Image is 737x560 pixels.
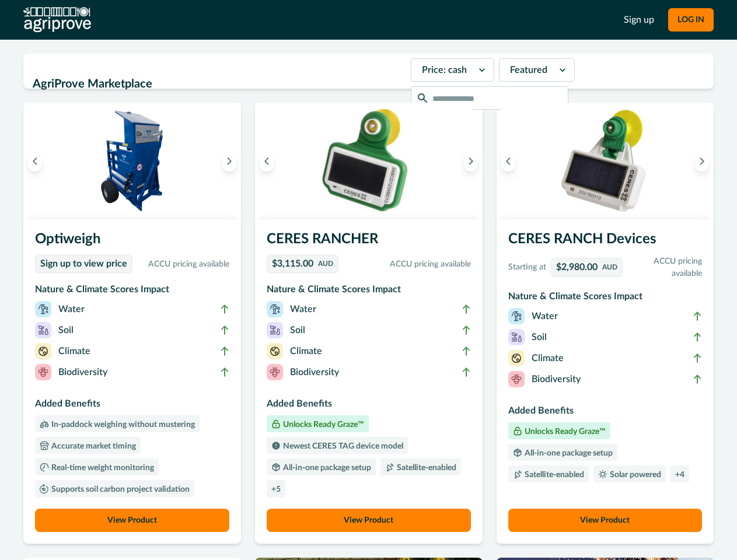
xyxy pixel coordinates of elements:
[508,261,546,274] p: Starting at
[522,449,613,457] p: All-in-one package setup
[281,442,403,450] p: Newest CERES TAG device model
[532,330,547,344] p: Soil
[35,397,229,415] h3: Added Benefits
[497,103,714,219] img: A single CERES RANCH device
[49,421,195,429] p: In-paddock weighing without mustering
[675,471,684,479] p: + 4
[271,485,281,494] p: + 5
[222,150,236,171] button: Next image
[255,103,483,219] img: A single CERES RANCHER device
[137,258,229,271] p: ACCU pricing available
[627,256,703,280] p: ACCU pricing available
[394,464,456,472] p: Satellite-enabled
[624,13,654,27] a: Sign up
[508,289,703,308] h3: Nature & Climate Scores Impact
[58,365,107,379] p: Biodiversity
[58,302,85,316] p: Water
[49,442,136,450] p: Accurate market timing
[267,397,471,415] h3: Added Benefits
[28,150,42,171] button: Previous image
[281,464,371,472] p: All-in-one package setup
[318,260,333,267] p: AUD
[35,254,132,273] a: Sign up to view price
[464,150,478,171] button: Next image
[49,485,190,494] p: Supports soil carbon project validation
[33,73,404,95] h2: AgriProve Marketplace
[267,509,471,532] button: View Product
[343,258,471,271] p: ACCU pricing available
[281,421,364,429] p: Unlocks Ready Graze™
[267,229,471,254] h3: CERES RANCHER
[508,509,703,532] button: View Product
[508,404,703,422] h3: Added Benefits
[49,464,154,472] p: Real-time weight monitoring
[290,302,316,316] p: Water
[58,323,74,337] p: Soil
[602,264,617,271] p: AUD
[267,282,471,301] h3: Nature & Climate Scores Impact
[35,282,229,301] h3: Nature & Climate Scores Impact
[532,372,581,386] p: Biodiversity
[532,351,564,365] p: Climate
[695,150,709,171] button: Next image
[668,8,714,32] button: LOG IN
[556,262,598,272] p: $2,980.00
[290,344,322,358] p: Climate
[522,428,606,436] p: Unlocks Ready Graze™
[260,150,274,171] button: Previous image
[35,509,229,532] button: View Product
[58,344,90,358] p: Climate
[522,471,584,479] p: Satellite-enabled
[290,323,305,337] p: Soil
[272,259,313,268] p: $3,115.00
[23,7,91,33] img: AgriProve logo
[35,229,229,254] h3: Optiweigh
[607,471,661,479] p: Solar powered
[501,150,515,171] button: Previous image
[508,229,703,254] h3: CERES RANCH Devices
[290,365,339,379] p: Biodiversity
[40,258,127,269] p: Sign up to view price
[23,103,241,219] img: An Optiweigh unit
[532,309,558,323] p: Water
